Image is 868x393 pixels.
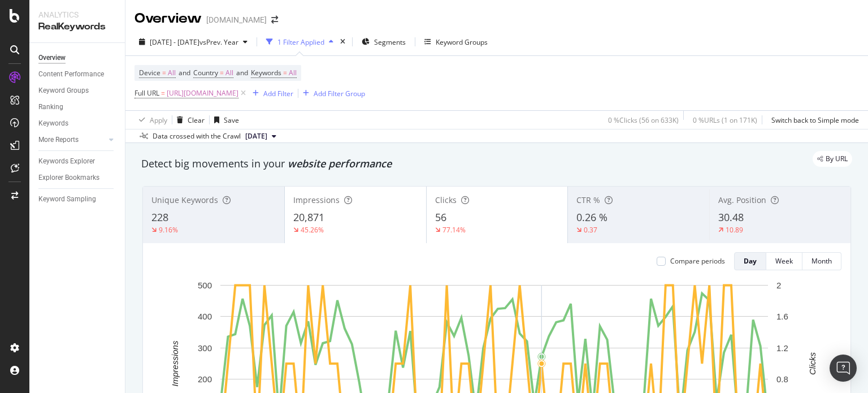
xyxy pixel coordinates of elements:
button: Week [766,252,802,270]
span: All [225,65,233,81]
div: Add Filter [263,89,293,98]
a: Keyword Sampling [38,193,117,205]
div: Apply [150,115,167,125]
div: 0.37 [584,225,597,235]
div: Compare periods [670,256,725,266]
div: Keywords Explorer [38,156,95,167]
text: 1.6 [776,312,788,321]
button: 1 Filter Applied [262,33,338,51]
span: Device [139,68,160,77]
div: times [338,36,348,47]
div: 1 Filter Applied [277,37,324,47]
text: 300 [198,343,212,353]
div: Switch back to Simple mode [771,115,859,125]
span: Unique Keywords [151,195,218,205]
span: Clicks [435,195,457,205]
div: Keyword Groups [436,37,488,47]
span: and [179,68,190,77]
button: Switch back to Simple mode [767,111,859,129]
span: vs Prev. Year [199,37,238,47]
div: Keywords [38,118,68,129]
div: Analytics [38,9,116,20]
button: [DATE] [241,129,281,143]
div: 77.14% [442,225,466,235]
div: Keyword Groups [38,85,89,97]
a: Explorer Bookmarks [38,172,117,184]
button: Add Filter Group [298,87,365,100]
div: arrow-right-arrow-left [271,16,278,24]
div: Day [744,256,757,266]
span: Impressions [293,195,340,205]
button: [DATE] - [DATE]vsPrev. Year [134,33,252,51]
text: 200 [198,374,212,384]
a: Overview [38,52,117,64]
span: 0.26 % [576,210,607,224]
button: Keyword Groups [420,33,492,51]
a: Keywords [38,118,117,129]
div: 0 % Clicks ( 56 on 633K ) [608,115,679,125]
div: Ranking [38,101,63,113]
div: Add Filter Group [314,89,365,98]
span: Keywords [251,68,281,77]
span: 2025 May. 31st [245,131,267,141]
button: Add Filter [248,87,293,100]
div: More Reports [38,134,79,146]
div: Content Performance [38,68,104,80]
div: Open Intercom Messenger [830,355,857,382]
span: Country [193,68,218,77]
div: Explorer Bookmarks [38,172,99,184]
span: CTR % [576,195,600,205]
div: Clear [188,115,205,125]
a: More Reports [38,134,106,146]
span: 20,871 [293,210,324,224]
button: Save [210,111,239,129]
span: Full URL [134,88,159,98]
a: Content Performance [38,68,117,80]
button: Month [802,252,841,270]
text: 1.2 [776,343,788,353]
span: [URL][DOMAIN_NAME] [167,85,238,101]
span: All [168,65,176,81]
text: 0.8 [776,374,788,384]
span: = [162,68,166,77]
span: [DATE] - [DATE] [150,37,199,47]
span: Avg. Position [718,195,766,205]
text: 2 [776,280,781,290]
span: = [283,68,287,77]
span: All [289,65,297,81]
span: = [220,68,224,77]
a: Keywords Explorer [38,156,117,167]
text: Clicks [808,352,817,374]
div: legacy label [813,151,852,167]
span: 228 [151,210,168,224]
button: Segments [357,33,410,51]
div: Week [775,256,793,266]
div: Data crossed with the Crawl [153,131,241,141]
div: Month [811,256,832,266]
div: Overview [38,52,66,64]
div: 9.16% [159,225,178,235]
button: Apply [134,111,167,129]
a: Ranking [38,101,117,113]
button: Day [734,252,766,270]
span: and [236,68,248,77]
div: Overview [134,9,202,28]
text: 400 [198,312,212,321]
span: = [161,88,165,98]
div: Keyword Sampling [38,193,96,205]
div: RealKeywords [38,20,116,33]
div: 0 % URLs ( 1 on 171K ) [693,115,757,125]
span: 30.48 [718,210,744,224]
text: 500 [198,280,212,290]
div: [DOMAIN_NAME] [206,14,267,25]
span: Segments [374,37,406,47]
button: Clear [172,111,205,129]
div: Save [224,115,239,125]
div: 45.26% [301,225,324,235]
text: Impressions [170,340,180,386]
a: Keyword Groups [38,85,117,97]
div: 10.89 [726,225,743,235]
span: 56 [435,210,446,224]
span: By URL [826,156,848,162]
